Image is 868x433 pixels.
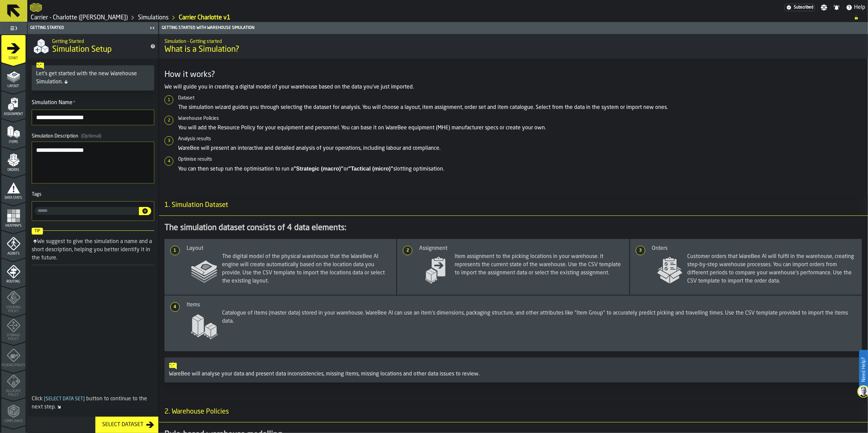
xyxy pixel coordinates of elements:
[1,230,26,258] li: menu Agents
[1,286,26,314] li: menu Stacking Policy
[1,196,26,200] span: Data Stats
[419,244,624,253] div: Assignment
[32,228,43,235] span: Tip
[32,99,154,125] label: button-toolbar-Simulation Name
[1,364,26,367] span: Picking Policy
[171,248,179,253] span: 1
[159,201,228,210] span: 1. Simulation Dataset
[1,23,26,33] label: button-toggle-Toggle Full Menu
[30,1,42,14] a: logo-header
[1,342,26,369] li: menu Picking Policy
[1,140,26,144] span: Items
[83,397,85,401] span: ]
[636,248,645,253] span: 3
[164,69,863,80] h3: How it works?
[178,124,863,132] p: You will add the Resource Policy for your equipment and personnel. You can base it on WareBee equ...
[95,417,158,433] button: button-Select Dataset
[1,119,26,146] li: menu Items
[160,26,867,30] div: Getting Started with Warehouse Simulation
[785,4,815,11] div: Menu Subscription
[1,258,26,286] li: menu Routing
[178,165,863,173] p: You can then setup run the optimisation to run a or slotting optimisation.
[171,305,179,309] span: 4
[1,252,26,256] span: Agents
[28,22,158,34] header: Getting Started
[32,142,154,183] textarea: Simulation Description(Optional)
[35,207,139,215] label: input-value-
[178,144,863,153] p: WareBee will present an interactive and detailed analysis of your operations, including labour an...
[1,112,26,116] span: Assignment
[1,280,26,284] span: Routing
[52,44,112,55] span: Simulation Setup
[187,244,391,253] div: Layout
[818,4,830,11] label: button-toggle-Settings
[44,397,46,401] span: [
[178,157,863,162] h6: Optimise results
[159,407,229,417] span: 2. Warehouse Policies
[348,166,393,172] strong: "Tactical (micro)"
[419,253,624,288] span: Item assignment to the picking locations in your warehouse. It represents the current state of th...
[159,34,868,59] div: title-What is a Simulation?
[31,14,128,21] a: link-to-/wh/i/e074fb63-00ea-4531-a7c9-ea0a191b3e4f
[1,57,26,60] span: Start
[187,301,856,309] div: Items
[1,84,26,88] span: Layout
[28,34,158,59] div: title-Simulation Setup
[1,175,26,202] li: menu Data Stats
[179,14,231,21] a: link-to-/wh/i/e074fb63-00ea-4531-a7c9-ea0a191b3e4f/simulations/59be2d21-1d71-4b70-89a1-c25a5917033d
[32,192,154,197] div: Tags
[32,133,154,139] div: Simulation Description
[178,95,863,101] h6: Dataset
[1,168,26,172] span: Orders
[1,35,26,62] li: menu Start
[178,136,863,142] h6: Analysis results
[1,306,26,313] span: Stacking Policy
[1,334,26,341] span: Storage Policy
[294,166,344,172] strong: "Strategic (macro)"
[99,421,146,429] div: Select Dataset
[159,22,868,34] header: Getting Started with Warehouse Simulation
[52,37,145,44] h2: Sub Title
[1,63,26,90] li: menu Layout
[178,116,863,121] h6: Warehouse Policies
[164,223,863,234] div: The simulation dataset consists of 4 data elements:
[652,244,856,253] div: Orders
[43,397,86,401] span: Select Data Set
[81,134,101,139] span: (Optional)
[1,91,26,118] li: menu Assignment
[1,314,26,341] li: menu Storage Policy
[1,370,26,397] li: menu Allocate Policy
[164,44,863,55] span: What is a Simulation?
[32,395,154,411] div: Click button to continue to the next step.
[1,419,26,423] span: Compliance
[854,3,865,12] span: Help
[1,389,26,397] span: Allocate Policy
[73,100,75,105] span: Required
[831,4,843,11] label: button-toggle-Notifications
[1,224,26,228] span: Heatmaps
[169,370,858,378] div: WareBee will analyse your data and present data inconsistencies, missing items, missing locations...
[187,309,856,344] span: Catalogue of items (master data) stored in your warehouse. WareBee AI can use an item's dimension...
[29,26,147,30] div: Getting Started
[1,398,26,425] li: menu Compliance
[35,207,139,215] input: input-value- input-value-
[159,195,868,216] h3: title-section-1. Simulation Dataset
[652,253,856,288] span: Customer orders that WareBee AI will fulfil in the warehouse, creating step-by-step warehouse pro...
[159,402,868,422] h3: title-section-2. Warehouse Policies
[164,83,863,91] p: We will guide you in creating a digital model of your warehouse based on the data you've just imp...
[164,37,863,44] h2: Sub Title
[147,24,157,32] label: button-toggle-Close me
[187,253,391,288] span: The digital model of the physical warehouse that the WareBee AI engine will create automatically ...
[794,5,813,10] span: Subscribed
[404,248,412,253] span: 2
[1,147,26,174] li: menu Orders
[30,14,865,22] nav: Breadcrumb
[32,99,154,107] div: Simulation Name
[32,110,154,125] input: button-toolbar-Simulation Name
[1,203,26,230] li: menu Heatmaps
[785,4,815,11] a: link-to-/wh/i/e074fb63-00ea-4531-a7c9-ea0a191b3e4f/settings/billing
[843,3,868,12] label: button-toggle-Help
[32,239,152,261] div: We suggest to give the simulation a name and a short description, helping you better identify it ...
[36,70,150,86] div: Let's get started with the new Warehouse Simulation.
[138,14,169,21] a: link-to-/wh/i/e074fb63-00ea-4531-a7c9-ea0a191b3e4f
